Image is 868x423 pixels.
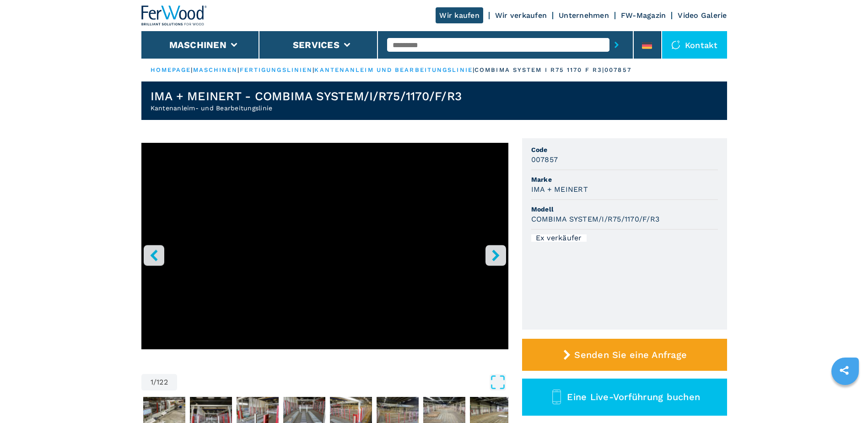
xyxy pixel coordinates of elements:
span: Marke [531,175,718,184]
a: Unternehmen [559,11,609,20]
span: Modell [531,205,718,214]
button: Eine Live-Vorführung buchen [522,379,727,416]
a: maschinen [193,66,238,73]
span: 122 [156,379,168,386]
span: | [191,66,193,73]
iframe: YouTube video player [141,143,508,349]
p: 007857 [604,66,631,74]
h3: IMA + MEINERT [531,184,588,195]
button: submit-button [609,34,624,55]
a: sharethis [833,359,856,382]
h1: IMA + MEINERT - COMBIMA SYSTEM/I/R75/1170/F/R3 [151,89,462,103]
button: left-button [144,245,164,266]
span: 1 [151,379,153,386]
img: Kontakt [671,40,680,49]
a: Wir kaufen [436,7,483,23]
span: Eine Live-Vorführung buchen [567,391,700,402]
div: Go to Slide 1 [141,143,508,365]
img: Ferwood [141,5,207,26]
a: Wir verkaufen [495,11,547,20]
div: Ex verkäufer [531,234,587,242]
iframe: Chat [829,382,861,416]
button: Maschinen [169,39,226,50]
button: Open Fullscreen [179,374,506,390]
a: kantenanleim und bearbeitungslinie [314,66,472,73]
span: | [473,66,474,73]
a: HOMEPAGE [151,66,191,73]
span: | [237,66,239,73]
a: FW-Magazin [621,11,666,20]
span: Senden Sie eine Anfrage [574,349,687,360]
div: Kontakt [662,31,727,59]
a: fertigungslinien [240,66,313,73]
button: right-button [485,245,506,266]
a: Video Galerie [678,11,727,20]
h2: Kantenanleim- und Bearbeitungslinie [151,103,462,113]
h3: COMBIMA SYSTEM/I/R75/1170/F/R3 [531,214,660,224]
p: combima system i r75 1170 f r3 | [474,66,604,74]
span: / [153,379,156,386]
span: | [313,66,314,73]
span: Code [531,145,718,154]
h3: 007857 [531,154,558,165]
button: Senden Sie eine Anfrage [522,339,727,371]
button: Services [293,39,340,50]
